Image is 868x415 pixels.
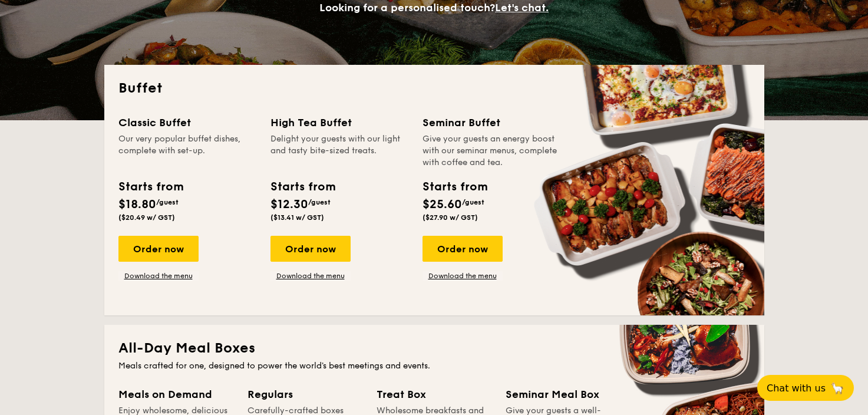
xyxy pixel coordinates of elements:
[270,197,308,212] span: $12.30
[118,386,233,403] div: Meals on Demand
[423,271,503,281] a: Download the menu
[270,133,408,169] div: Delight your guests with our light and tasty bite-sized treats.
[308,198,331,206] span: /guest
[767,383,826,394] span: Chat with us
[423,213,478,222] span: ($27.90 w/ GST)
[118,178,183,196] div: Starts from
[423,178,487,196] div: Starts from
[423,236,503,262] div: Order now
[118,133,256,169] div: Our very popular buffet dishes, complete with set-up.
[118,271,199,281] a: Download the menu
[830,381,844,395] span: 🦙
[118,339,750,358] h2: All-Day Meal Boxes
[423,197,462,212] span: $25.60
[118,79,750,98] h2: Buffet
[156,198,179,206] span: /guest
[757,375,854,401] button: Chat with us🦙
[118,213,175,222] span: ($20.49 w/ GST)
[118,236,199,262] div: Order now
[270,213,324,222] span: ($13.41 w/ GST)
[270,236,351,262] div: Order now
[495,1,549,14] span: Let's chat.
[118,360,750,372] div: Meals crafted for one, designed to power the world's best meetings and events.
[377,386,491,403] div: Treat Box
[270,271,351,281] a: Download the menu
[462,198,484,206] span: /guest
[423,133,560,169] div: Give your guests an energy boost with our seminar menus, complete with coffee and tea.
[270,114,408,131] div: High Tea Buffet
[118,114,256,131] div: Classic Buffet
[270,178,335,196] div: Starts from
[506,386,621,403] div: Seminar Meal Box
[247,386,362,403] div: Regulars
[118,197,156,212] span: $18.80
[423,114,560,131] div: Seminar Buffet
